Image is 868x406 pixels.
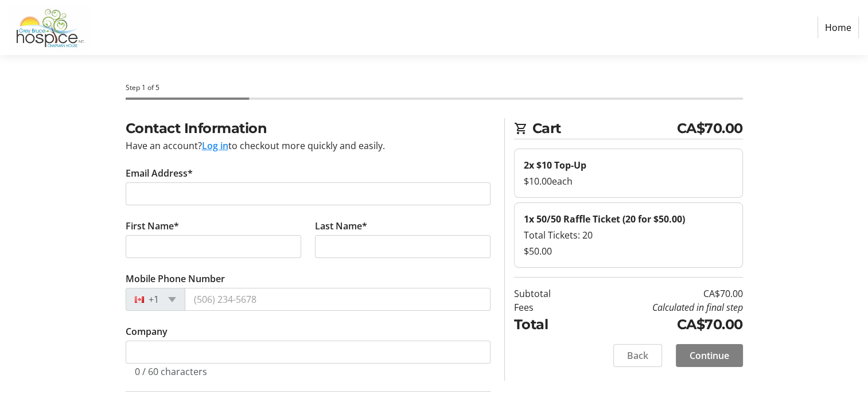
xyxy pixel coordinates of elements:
strong: 2x $10 Top-Up [524,159,586,171]
td: Calculated in final step [580,300,743,314]
span: Back [627,349,648,362]
div: $50.00 [524,244,733,258]
button: Log in [202,139,228,153]
td: CA$70.00 [580,314,743,335]
tr-character-limit: 0 / 60 characters [135,365,207,378]
label: First Name* [126,219,179,233]
input: (506) 234-5678 [185,288,491,311]
td: Fees [514,300,580,314]
label: Mobile Phone Number [126,272,225,286]
div: Step 1 of 5 [126,83,743,93]
button: Continue [676,344,743,367]
label: Company [126,325,168,338]
div: Have an account? to checkout more quickly and easily. [126,139,491,153]
a: Home [818,17,859,38]
img: Grey Bruce Hospice's Logo [9,5,91,50]
div: $10.00 each [524,174,733,188]
span: CA$70.00 [677,118,743,139]
td: CA$70.00 [580,287,743,300]
strong: 1x 50/50 Raffle Ticket (20 for $50.00) [524,213,685,225]
label: Email Address* [126,166,193,180]
div: Total Tickets: 20 [524,228,733,242]
span: Continue [690,349,729,362]
td: Total [514,314,580,335]
h2: Contact Information [126,118,491,139]
span: Cart [532,118,677,139]
button: Back [613,344,662,367]
label: Last Name* [315,219,367,233]
td: Subtotal [514,287,580,300]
